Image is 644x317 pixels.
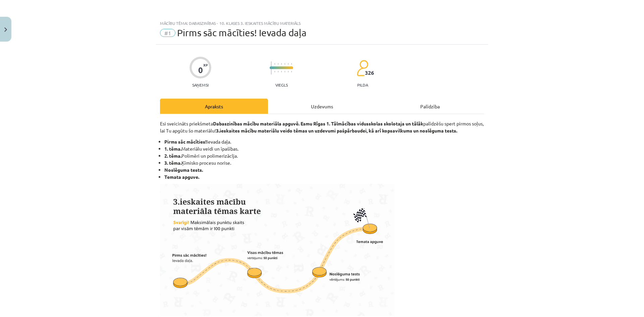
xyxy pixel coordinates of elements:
[164,146,181,152] strong: 1. tēma.
[160,29,175,37] span: #1
[357,83,368,87] p: pilda
[268,99,376,114] div: Uzdevums
[288,63,288,65] img: icon-short-line-57e1e144782c952c97e751825c79c345078a6d821885a25fce030b3d8c18986b.svg
[164,153,181,159] strong: 2. tēma.
[164,138,484,145] li: Ievada daļa.
[291,63,292,65] img: icon-short-line-57e1e144782c952c97e751825c79c345078a6d821885a25fce030b3d8c18986b.svg
[278,71,278,72] img: icon-short-line-57e1e144782c952c97e751825c79c345078a6d821885a25fce030b3d8c18986b.svg
[284,71,285,72] img: icon-short-line-57e1e144782c952c97e751825c79c345078a6d821885a25fce030b3d8c18986b.svg
[198,65,203,75] div: 0
[164,160,181,166] strong: 3. tēma.
[216,127,457,134] strong: 3.ieskaites mācību materiālu veido tēmas un uzdevumi pašpārbaudei, kā arī kopsavilkums un noslēgu...
[160,99,268,114] div: Apraksts
[203,63,208,67] span: XP
[365,70,374,76] span: 326
[376,99,484,114] div: Palīdzība
[288,71,288,72] img: icon-short-line-57e1e144782c952c97e751825c79c345078a6d821885a25fce030b3d8c18986b.svg
[164,139,207,145] b: Pirms sāc mācīties!
[164,167,203,173] strong: Noslēguma tests.
[164,145,484,152] li: Materiālu veidi un īpašības.
[281,63,282,65] img: icon-short-line-57e1e144782c952c97e751825c79c345078a6d821885a25fce030b3d8c18986b.svg
[274,71,275,72] img: icon-short-line-57e1e144782c952c97e751825c79c345078a6d821885a25fce030b3d8c18986b.svg
[164,152,484,159] li: Polimēri un polimerizāclja.
[213,120,423,126] strong: Dabaszinības mācību materiāla apguvē. Esmu Rīgas 1. Tālmācības vidusskolas skolotaja un tālāk
[4,28,7,32] img: icon-close-lesson-0947bae3869378f0d4975bcd49f059093ad1ed9edebbc8119c70593378902aed.svg
[357,60,368,76] img: students-c634bb4e5e11cddfef0936a35e636f08e4e9abd3cc4e673bd6f9a4125e45ecb1.svg
[275,83,288,87] p: Viegls
[271,61,272,74] img: icon-long-line-d9ea69661e0d244f92f715978eff75569469978d946b2353a9bb055b3ed8787d.svg
[281,71,282,72] img: icon-short-line-57e1e144782c952c97e751825c79c345078a6d821885a25fce030b3d8c18986b.svg
[190,83,211,87] p: Saņemsi
[177,27,307,38] span: Pirms sāc mācīties! Ievada daļa
[160,21,484,25] div: Mācību tēma: Dabaszinības - 10. klases 3. ieskaites mācību materiāls
[284,63,285,65] img: icon-short-line-57e1e144782c952c97e751825c79c345078a6d821885a25fce030b3d8c18986b.svg
[274,63,275,65] img: icon-short-line-57e1e144782c952c97e751825c79c345078a6d821885a25fce030b3d8c18986b.svg
[160,120,484,134] p: Esi sveicināts priekšmeta palīdzēšu spert pirmos soļus, lai Tu apgūtu šo materiālu!
[278,63,278,65] img: icon-short-line-57e1e144782c952c97e751825c79c345078a6d821885a25fce030b3d8c18986b.svg
[164,174,199,180] strong: Temata apguve.
[164,159,484,166] li: Ķīmisko procesu norise.
[291,71,292,72] img: icon-short-line-57e1e144782c952c97e751825c79c345078a6d821885a25fce030b3d8c18986b.svg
